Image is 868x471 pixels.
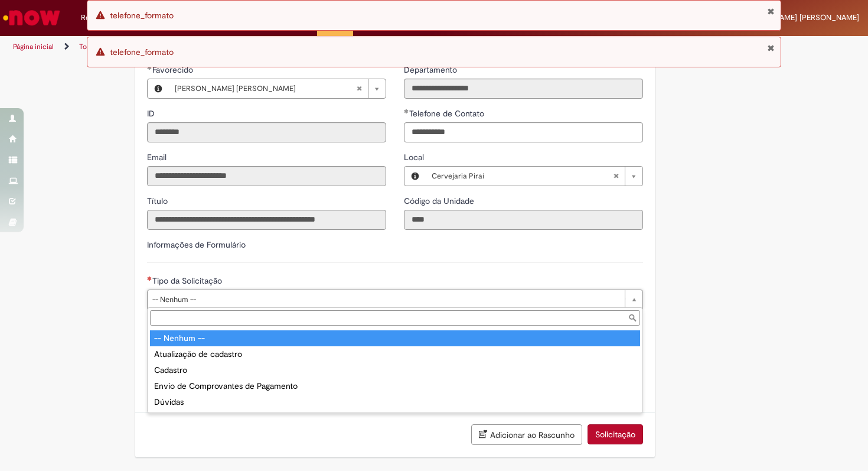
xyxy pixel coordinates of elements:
div: Cadastro [150,362,640,378]
div: Atualização de cadastro [150,346,640,362]
div: -- Nenhum -- [150,330,640,346]
div: Envio de Comprovantes de Pagamento [150,378,640,394]
ul: Tipo da Solicitação [148,328,642,412]
div: Dúvidas [150,394,640,410]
